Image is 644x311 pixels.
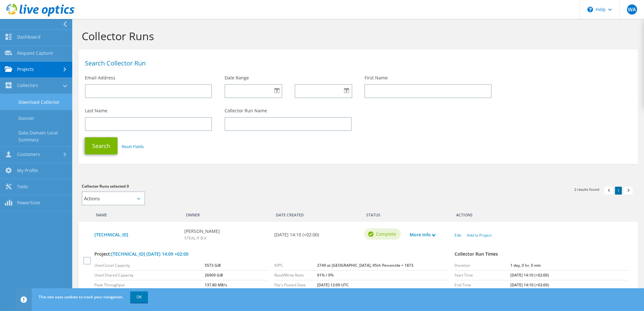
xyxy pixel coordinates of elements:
[94,270,205,280] td: Used Shared Capacity
[451,208,631,219] div: Actions
[111,251,188,257] a: [TECHNICAL_ID] [DATE] 14:09 +02:00
[205,261,268,271] td: 5573 GiB
[376,231,396,238] span: Complete
[122,144,144,149] a: Reset Fields
[85,137,118,154] button: Search
[184,235,207,241] span: STEAL IT B.V.
[85,75,115,81] label: Email Address
[85,60,628,66] h1: Search Collector Run
[85,108,107,114] label: Last Name
[317,280,448,290] td: [DATE] 12:09 UTC
[615,187,622,195] a: 1
[361,208,406,219] div: Status
[181,208,271,219] div: Owner
[274,270,317,280] td: Read/Write Ratio
[274,231,319,238] b: [DATE] 14:10 (+02:00)
[39,294,124,300] span: This site uses cookies to track your navigation.
[94,261,205,271] td: Used Local Capacity
[409,231,435,238] a: More Info
[627,4,637,15] span: WA
[510,270,628,280] td: [DATE] 14:10 (+02:00)
[317,270,448,280] td: 91% / 9%
[130,291,148,303] a: OK
[455,251,628,258] h4: Collector Run Times
[574,187,599,192] span: 2 results found
[455,233,461,238] a: Edit
[205,270,268,280] td: 26909 GiB
[455,261,511,271] td: Duration
[467,233,492,238] a: Add to Project
[510,280,628,290] td: [DATE] 14:10 (+02:00)
[455,270,511,280] td: Start Time
[455,280,511,290] td: End Time
[82,29,631,43] h1: Collector Runs
[364,75,387,81] label: First Name
[82,183,352,190] h3: Collector Runs selected 0
[94,251,448,258] h4: Project:
[225,75,249,81] label: Date Range
[317,261,448,271] td: 2749 at [GEOGRAPHIC_DATA], 95th Percentile = 1873
[184,228,220,235] b: [PERSON_NAME]
[274,280,317,290] td: File's Posted Date
[510,261,628,271] td: 1 day, 0 hr, 0 min
[587,7,593,12] svg: \n
[91,208,181,219] div: Name
[271,208,361,219] div: Date Created
[205,280,268,290] td: 137.80 MB/s
[274,261,317,271] td: IOPS
[94,280,205,290] td: Peak Throughput
[94,231,178,238] a: [TECHNICAL_ID]
[225,108,267,114] label: Collector Run Name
